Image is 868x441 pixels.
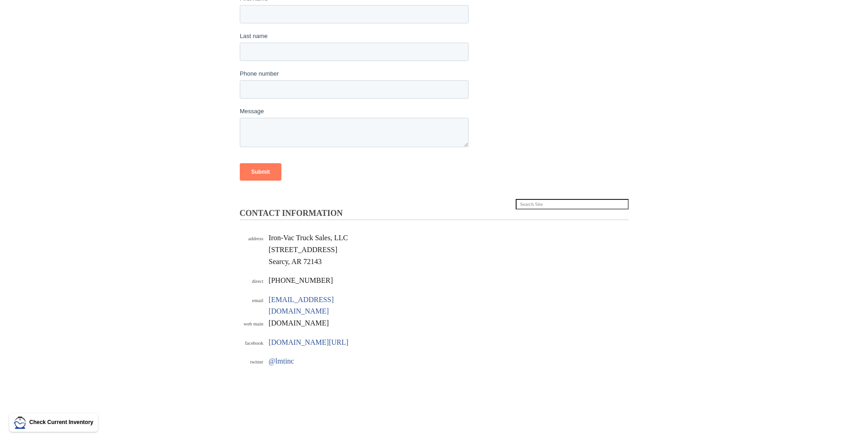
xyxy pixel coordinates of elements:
[269,338,348,346] a: [DOMAIN_NAME][URL]
[243,321,263,326] span: web main
[269,276,333,284] span: [PHONE_NUMBER]
[516,199,629,210] input: Search Site
[248,236,264,241] span: address
[269,319,329,327] span: [DOMAIN_NAME]
[252,298,263,303] span: email
[269,234,348,265] span: Iron-Vac Truck Sales, LLC [STREET_ADDRESS] Searcy, AR 72143
[269,357,294,365] a: @lmtinc
[252,278,263,284] span: direct
[14,416,27,429] img: LMT Icon
[29,418,93,427] p: Check Current Inventory
[269,296,334,315] a: [EMAIL_ADDRESS][DOMAIN_NAME]
[250,359,264,364] span: twitter
[245,340,263,346] span: facebook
